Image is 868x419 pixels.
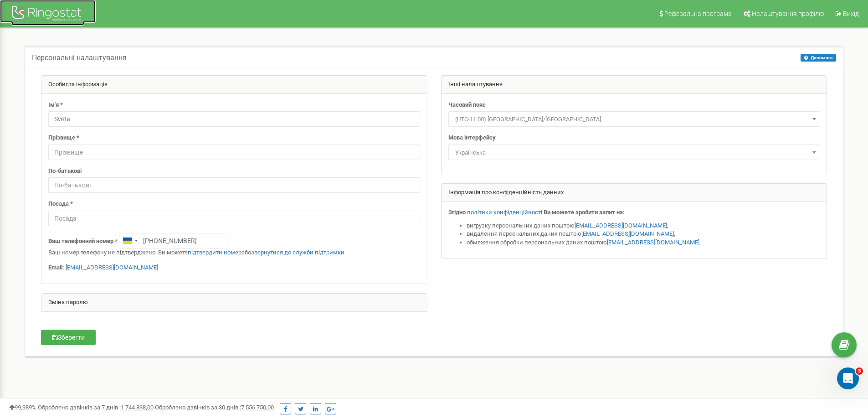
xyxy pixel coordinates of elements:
[48,167,82,176] label: По-батькові
[467,222,820,230] li: вигрузку персональних даних поштою ,
[467,238,820,247] li: обмеження обробки персональних даних поштою .
[448,209,466,216] strong: Згідно
[119,233,140,248] div: Telephone country code
[448,101,486,109] label: Часовий пояс
[448,134,496,142] label: Мова інтерфейсу
[48,134,79,142] label: Прізвище *
[575,222,667,229] a: [EMAIL_ADDRESS][DOMAIN_NAME]
[837,367,859,389] iframe: Intercom live chat
[752,10,824,17] span: Налаштування профілю
[48,177,420,193] input: По-батькові
[119,233,227,248] input: +1-800-555-55-55
[48,145,420,160] input: Прізвище
[38,404,154,411] span: Оброблено дзвінків за 7 днів :
[452,113,817,126] span: (UTC-11:00) Pacific/Midway
[467,230,820,238] li: видалення персональних даних поштою ,
[48,111,420,127] input: Ім'я
[48,237,118,246] label: Ваш телефонний номер *
[467,209,542,216] a: політики конфіденційності
[442,184,827,202] div: Інформація про конфіденційність данних
[155,404,274,411] span: Оброблено дзвінків за 30 днів :
[9,404,36,411] span: 99,989%
[48,101,63,109] label: Ім'я *
[188,249,241,256] a: підтвердити номер
[448,111,820,127] span: (UTC-11:00) Pacific/Midway
[856,367,863,375] span: 3
[41,76,427,94] div: Особиста інформація
[251,249,344,256] a: звернутися до служби підтримки
[121,404,154,411] u: 1 744 838,00
[48,211,420,226] input: Посада
[41,330,96,345] button: Зберегти
[41,294,427,312] div: Зміна паролю
[843,10,859,17] span: Вихід
[48,248,420,257] p: Ваш номер телефону не підтверджено. Ви можете або
[66,264,158,271] a: [EMAIL_ADDRESS][DOMAIN_NAME]
[448,145,820,160] span: Українська
[241,404,274,411] u: 7 556 750,00
[442,76,827,94] div: Інші налаштування
[801,54,836,62] button: Допомога
[452,146,817,159] span: Українська
[664,10,732,17] span: Реферальна програма
[48,200,73,208] label: Посада *
[48,264,64,271] strong: Email:
[544,209,625,216] strong: Ви можете зробити запит на:
[32,54,127,62] h5: Персональні налаштування
[581,230,674,237] a: [EMAIL_ADDRESS][DOMAIN_NAME]
[607,239,699,246] a: [EMAIL_ADDRESS][DOMAIN_NAME]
